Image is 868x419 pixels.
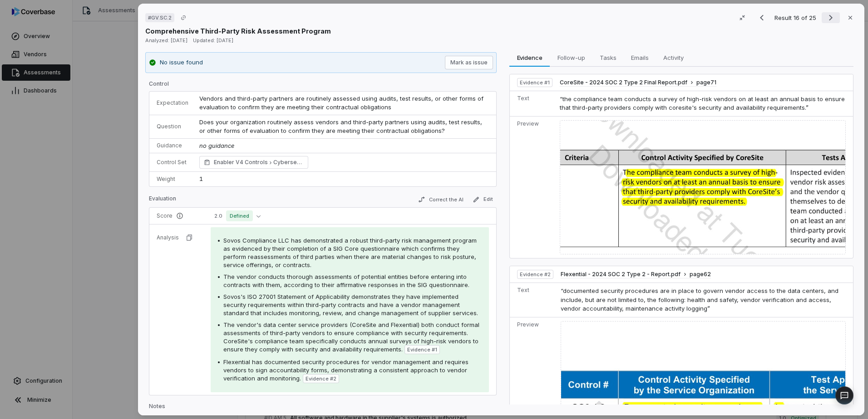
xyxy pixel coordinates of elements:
[157,175,188,183] p: Weight
[822,12,840,23] button: Next result
[149,80,497,91] p: Control
[560,79,687,86] span: CoreSite - 2024 SOC 2 Type 2 Final Report.pdf
[560,95,845,112] span: “the compliance team conducts a survey of high-risk vendors on at least an annual basis to ensure...
[223,358,469,382] span: Flexential has documented security procedures for vendor management and requires vendors to sign ...
[414,194,467,205] button: Correct the AI
[199,142,234,149] span: no guidance
[469,194,497,205] button: Edit
[560,120,846,255] img: 8f6f0d7cf7754299a95649c969f3096e_original.jpg_w1200.jpg
[214,158,304,167] span: Enabler V4 Controls Cybersecurity Supply Chain Risk Management
[157,99,188,107] p: Expectation
[561,271,681,278] span: Flexential - 2024 SOC 2 Type 2 - Report.pdf
[445,56,493,69] button: Mark as issue
[223,321,479,353] span: The vendor's data center service providers (CoreSite and Flexential) both conduct formal assessme...
[157,123,188,130] p: Question
[199,95,485,111] span: Vendors and third-party partners are routinely assessed using audits, test results, or other form...
[193,37,233,44] span: Updated: [DATE]
[223,293,478,317] span: Sovos's ISO 27001 Statement of Applicability demonstrates they have implemented security requirem...
[157,234,179,241] p: Analysis
[199,118,484,135] span: Does your organization routinely assess vendors and third-party partners using audits, test resul...
[753,12,771,23] button: Previous result
[690,271,711,278] span: page 62
[407,346,437,353] span: Evidence # 1
[306,375,336,382] span: Evidence # 2
[510,116,556,258] td: Preview
[774,13,818,23] p: Result 16 of 25
[157,142,188,149] p: Guidance
[160,58,203,67] p: No issue found
[211,210,264,221] button: 2.0Defined
[561,271,711,278] button: Flexential - 2024 SOC 2 Type 2 - Report.pdfpage62
[199,175,203,182] span: 1
[513,52,546,63] span: Evidence
[596,52,620,63] span: Tasks
[554,52,589,63] span: Follow-up
[520,79,550,86] span: Evidence # 1
[660,52,687,63] span: Activity
[149,403,497,414] p: Notes
[696,79,716,86] span: page 71
[226,210,253,221] span: Defined
[148,14,172,21] span: # GV.SC.2
[149,195,176,206] p: Evaluation
[145,26,331,36] p: Comprehensive Third-Party Risk Assessment Program
[520,271,551,278] span: Evidence # 2
[157,159,188,166] p: Control Set
[560,79,716,87] button: CoreSite - 2024 SOC 2 Type 2 Final Report.pdfpage71
[157,212,200,219] p: Score
[145,37,187,44] span: Analyzed: [DATE]
[510,283,557,317] td: Text
[627,52,652,63] span: Emails
[510,91,556,116] td: Text
[223,273,469,288] span: The vendor conducts thorough assessments of potential entities before entering into contracts wit...
[223,237,477,268] span: Sovos Compliance LLC has demonstrated a robust third-party risk management program as evidenced b...
[175,10,192,26] button: Copy link
[561,287,838,312] span: “documented security procedures are in place to govern vendor access to the data centers, and inc...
